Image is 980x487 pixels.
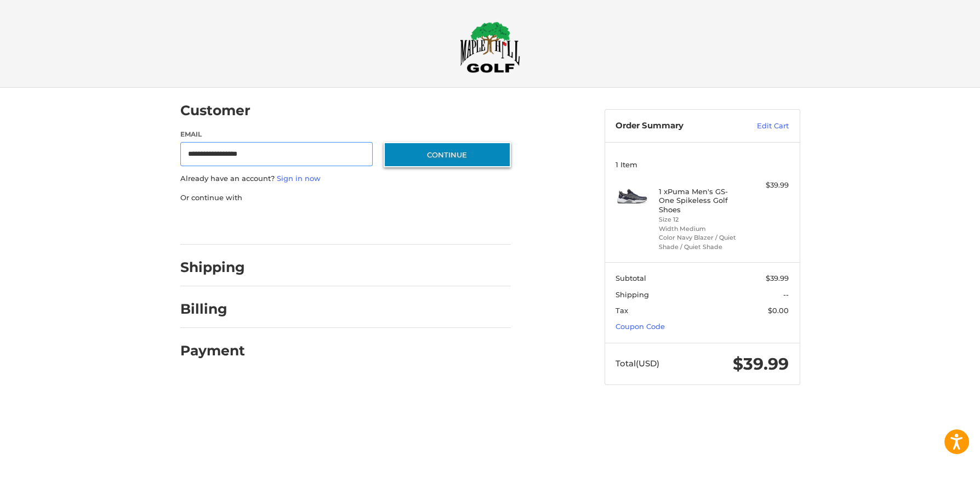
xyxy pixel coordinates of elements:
[616,121,733,132] h3: Order Summary
[176,214,259,234] iframe: PayPal-paypal
[180,102,250,119] h2: Customer
[180,342,245,359] h2: Payment
[745,180,789,191] div: $39.99
[270,214,352,234] iframe: PayPal-paylater
[616,290,649,299] span: Shipping
[659,215,743,224] li: Size 12
[384,142,511,167] button: Continue
[180,129,373,139] label: Email
[783,290,789,299] span: --
[733,121,789,132] a: Edit Cart
[890,457,980,487] iframe: Google Customer Reviews
[616,160,789,169] h3: 1 Item
[616,306,628,315] span: Tax
[659,233,743,251] li: Color Navy Blazer / Quiet Shade / Quiet Shade
[768,306,789,315] span: $0.00
[180,259,245,276] h2: Shipping
[659,224,743,234] li: Width Medium
[180,173,511,184] p: Already have an account?
[277,174,321,183] a: Sign in now
[362,214,445,234] iframe: PayPal-venmo
[733,354,789,374] span: $39.99
[766,274,789,282] span: $39.99
[616,358,659,369] span: Total (USD)
[659,187,743,214] h4: 1 x Puma Men's GS-One Spikeless Golf Shoes
[616,274,646,282] span: Subtotal
[460,21,520,73] img: Maple Hill Golf
[616,322,665,331] a: Coupon Code
[180,301,244,318] h2: Billing
[180,192,511,203] p: Or continue with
